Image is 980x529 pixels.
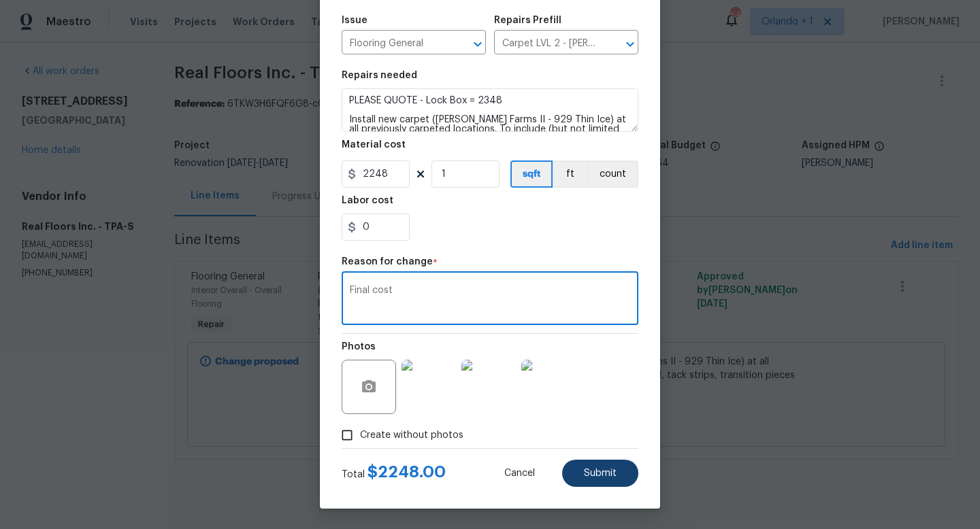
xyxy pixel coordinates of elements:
[584,468,617,479] span: Submit
[342,71,417,80] h5: Repairs needed
[342,88,638,132] textarea: PLEASE QUOTE - Lock Box = 2348 Install new carpet ([PERSON_NAME] Farms II - 929 Thin Ice) at all ...
[342,140,406,150] h5: Material cost
[562,460,638,487] button: Submit
[553,160,587,188] button: ft
[587,160,638,188] button: count
[342,196,393,205] h5: Labor cost
[342,257,433,267] h5: Reason for change
[494,16,561,25] h5: Repairs Prefill
[504,468,535,479] span: Cancel
[360,428,463,443] span: Create without photos
[350,286,630,314] textarea: Final cost
[342,342,376,352] h5: Photos
[621,35,640,54] button: Open
[342,16,367,25] h5: Issue
[468,35,487,54] button: Open
[367,464,446,480] span: $ 2248.00
[342,465,446,481] div: Total
[510,160,553,188] button: sqft
[483,460,557,487] button: Cancel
